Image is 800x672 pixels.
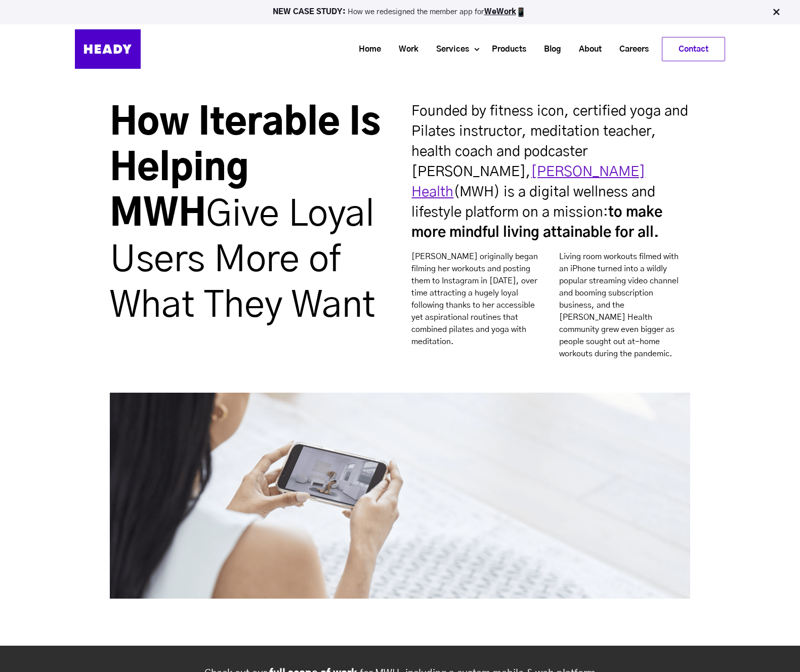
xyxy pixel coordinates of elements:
img: Header_Image (1) [110,393,690,599]
img: app emoji [516,7,526,17]
a: Services [424,40,474,59]
h1: How Iterable Is Helping MWH [110,101,384,329]
img: Heady_Logo_Web-01 (1) [75,29,141,69]
p: [PERSON_NAME] originally began filming her workouts and posting them to Instagram in [DATE], over... [411,250,542,348]
a: Home [346,40,386,59]
a: Careers [607,40,654,59]
a: Products [479,40,531,59]
p: Founded by fitness icon, certified yoga and Pilates instructor, meditation teacher, health coach ... [411,101,690,243]
a: Blog [531,40,566,59]
img: Close Bar [771,7,781,17]
p: Living room workouts filmed with an iPhone turned into a wildly popular streaming video channel a... [559,250,690,360]
p: How we redesigned the member app for [5,7,795,17]
a: Contact [662,37,725,61]
a: Work [386,40,424,59]
div: Navigation Menu [151,37,725,61]
span: Give Loyal Users More of What They Want [110,197,375,324]
a: WeWork [484,8,516,16]
a: About [566,40,607,59]
strong: NEW CASE STUDY: [273,8,348,16]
